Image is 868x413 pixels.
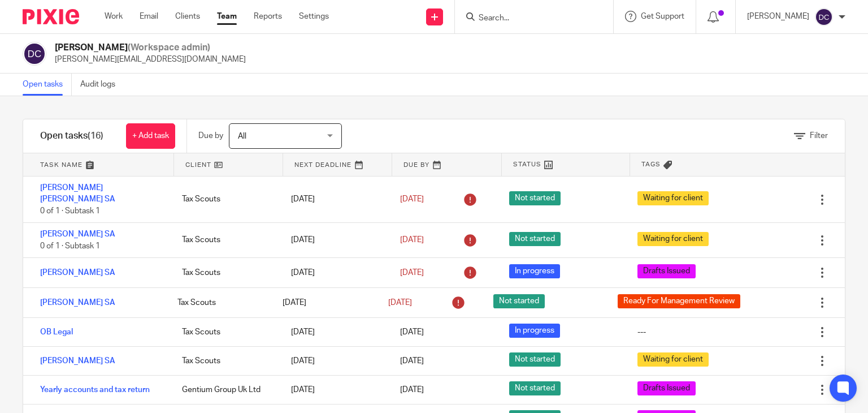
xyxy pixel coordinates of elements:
input: Search [478,14,579,24]
span: In progress [509,324,560,338]
span: Filter [810,132,828,140]
div: Tax Scouts [171,350,280,372]
div: Tax Scouts [166,291,272,314]
a: [PERSON_NAME] SA [40,230,115,238]
h1: Open tasks [40,130,103,142]
div: Tax Scouts [171,321,280,343]
a: + Add task [126,123,175,149]
div: [DATE] [280,188,389,210]
span: [DATE] [400,236,424,244]
div: [DATE] [280,261,389,284]
span: Not started [509,191,561,205]
a: Reports [254,11,282,22]
span: [DATE] [400,386,424,394]
a: Team [217,11,237,22]
span: (16) [88,131,103,140]
span: Drafts Issued [637,381,696,395]
span: Not started [509,232,561,246]
div: Gentium Group Uk Ltd [171,378,280,401]
a: Email [140,11,158,22]
span: Status [513,160,541,169]
div: --- [637,326,646,338]
p: [PERSON_NAME][EMAIL_ADDRESS][DOMAIN_NAME] [55,54,246,65]
div: [DATE] [280,378,389,401]
div: Tax Scouts [171,261,280,284]
span: Waiting for client [637,191,709,205]
h2: [PERSON_NAME] [55,42,246,54]
span: 0 of 1 · Subtask 1 [40,242,100,250]
span: All [238,132,246,140]
div: Tax Scouts [171,188,280,210]
span: [DATE] [400,269,424,277]
a: Clients [175,11,200,22]
p: Due by [198,130,223,141]
img: Pixie [23,9,79,24]
a: Open tasks [23,74,72,96]
div: [DATE] [280,350,389,372]
span: [DATE] [400,195,424,203]
div: Tax Scouts [171,229,280,251]
div: [DATE] [280,321,389,343]
span: [DATE] [388,299,412,307]
a: Yearly accounts and tax return [40,386,150,394]
span: (Workspace admin) [128,43,210,52]
span: Not started [493,294,545,308]
span: 0 of 1 · Subtask 1 [40,207,100,215]
span: Waiting for client [637,232,709,246]
span: [DATE] [400,357,424,365]
a: OB Legal [40,328,73,336]
img: svg%3E [815,8,833,26]
span: Get Support [641,12,684,20]
img: svg%3E [23,42,46,66]
a: [PERSON_NAME] SA [40,269,115,277]
span: In progress [509,264,560,278]
a: Work [105,11,123,22]
span: Drafts Issued [637,264,696,278]
p: [PERSON_NAME] [747,11,809,22]
a: Settings [299,11,329,22]
span: Not started [509,381,561,395]
a: [PERSON_NAME] SA [40,299,115,307]
span: Ready For Management Review [618,294,740,308]
span: Waiting for client [637,352,709,367]
div: [DATE] [280,229,389,251]
span: Tags [641,160,661,169]
a: [PERSON_NAME] [PERSON_NAME] SA [40,184,115,203]
div: [DATE] [271,291,377,314]
a: Audit logs [80,74,124,96]
a: [PERSON_NAME] SA [40,357,115,365]
span: Not started [509,352,561,367]
span: [DATE] [400,328,424,336]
